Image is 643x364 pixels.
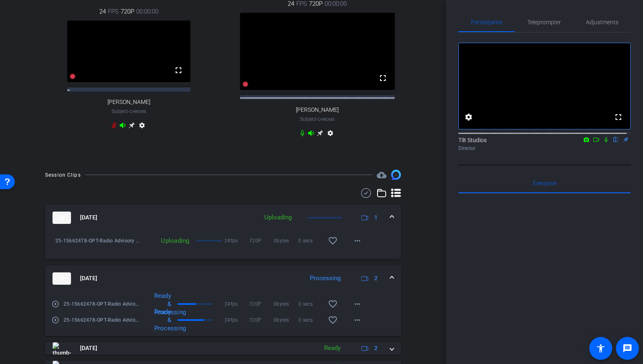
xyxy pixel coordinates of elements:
div: thumb-nail[DATE]Uploading1 [45,231,401,259]
div: thumb-nail[DATE]Processing2 [45,292,401,336]
span: 25-15662478-OPT-Radio Advisory 2025-Radio Advisory 2025 - Q3-abby2-2025-09-09-15-36-19-737-2 [64,300,141,308]
div: Ready [320,343,345,353]
div: Uploading [141,237,194,245]
span: 0bytes [274,237,298,245]
span: Adjustments [586,19,618,25]
mat-icon: settings [137,122,147,132]
mat-icon: settings [325,130,335,140]
span: 0bytes [274,316,298,324]
span: Subject [300,115,335,123]
mat-icon: message [622,343,632,353]
mat-icon: settings [464,112,474,122]
span: Chrome [318,117,335,122]
div: Tilt Studios [458,136,631,152]
span: 0bytes [274,300,298,308]
mat-icon: play_circle_outline [51,316,59,324]
mat-icon: fullscreen [378,73,388,83]
span: Chrome [129,109,146,114]
mat-icon: favorite_border [328,315,338,325]
span: 720P [121,7,134,16]
span: Everyone [533,180,556,186]
span: - [316,116,318,122]
mat-expansion-panel-header: thumb-nail[DATE]Ready2 [45,342,401,355]
span: Subject [112,108,146,115]
span: - [128,108,129,114]
mat-icon: cloud_upload [377,170,387,180]
span: 24 [99,7,106,16]
span: Destinations for your clips [377,170,387,180]
mat-icon: favorite_border [328,236,338,246]
span: 0 secs [298,300,323,308]
mat-icon: fullscreen [613,112,623,122]
span: 720P [249,237,274,245]
span: [DATE] [80,213,97,222]
span: FPS [108,7,119,16]
span: [DATE] [80,344,97,352]
span: 24fps [224,237,249,245]
div: Uploading [260,213,296,222]
span: Teleprompter [527,19,561,25]
div: Processing [306,274,345,283]
div: Ready & Processing [150,292,175,316]
span: 25-15662478-OPT-Radio Advisory 2025-Radio Advisory 2025 - Q3-abby2-2025-09-09-16-13-53-367-0 [55,237,141,245]
span: 24fps [224,316,249,324]
span: 00:00:00 [136,7,158,16]
img: Session clips [391,170,401,180]
span: 720P [249,300,274,308]
span: [DATE] [80,274,97,283]
mat-expansion-panel-header: thumb-nail[DATE]Uploading1 [45,205,401,231]
span: Participants [471,19,502,25]
span: 24fps [224,300,249,308]
mat-icon: accessibility [596,343,606,353]
span: 1 [374,213,378,222]
mat-icon: more_horiz [352,315,362,325]
mat-icon: play_circle_outline [51,300,59,308]
mat-icon: fullscreen [174,65,183,75]
span: 25-15662478-OPT-Radio Advisory 2025-Radio Advisory 2025 - Q3-[PERSON_NAME]-2025-09-09-15-36-19-737-0 [64,316,141,324]
mat-icon: favorite_border [328,299,338,309]
div: Session Clips [45,171,81,179]
mat-icon: more_horiz [352,236,362,246]
mat-icon: more_horiz [352,299,362,309]
img: thumb-nail [53,212,71,224]
span: 0 secs [298,316,323,324]
span: [PERSON_NAME] [108,99,150,106]
span: [PERSON_NAME] [296,106,339,113]
img: thumb-nail [53,342,71,355]
mat-expansion-panel-header: thumb-nail[DATE]Processing2 [45,265,401,292]
div: Director [458,145,631,152]
span: 0 secs [298,237,323,245]
div: Ready & Processing [150,308,175,332]
span: 2 [374,344,378,352]
span: 720P [249,316,274,324]
span: 2 [374,274,378,283]
img: thumb-nail [53,272,71,285]
mat-icon: flip [611,136,621,143]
